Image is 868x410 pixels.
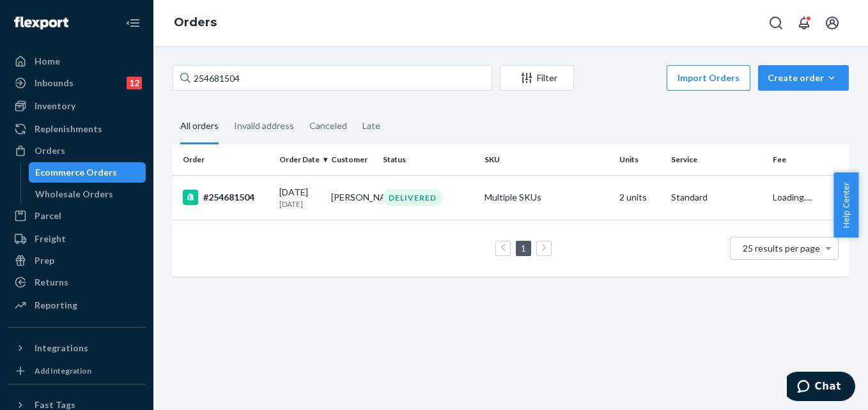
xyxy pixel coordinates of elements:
[35,299,77,312] div: Reporting
[183,190,269,205] div: #254681504
[833,172,858,238] button: Help Center
[8,119,146,139] a: Replenishments
[8,140,146,161] a: Orders
[180,109,219,144] div: All orders
[8,206,146,226] a: Parcel
[758,65,849,91] button: Create order
[35,123,102,135] div: Replenishments
[614,175,666,220] td: 2 units
[35,276,68,289] div: Returns
[120,10,146,36] button: Close Navigation
[500,72,573,84] div: Filter
[174,15,217,29] a: Orders
[743,243,820,254] span: 25 results per page
[8,272,146,292] a: Returns
[768,144,849,175] th: Fee
[791,10,817,36] button: Open notifications
[8,96,146,116] a: Inventory
[666,144,768,175] th: Service
[279,186,321,209] div: [DATE]
[8,338,146,358] button: Integrations
[164,4,227,42] ol: breadcrumbs
[667,65,750,91] button: Import Orders
[274,144,326,175] th: Order Date
[35,342,88,354] div: Integrations
[29,162,146,183] a: Ecommerce Orders
[763,10,789,36] button: Open Search Box
[35,188,113,201] div: Wholesale Orders
[378,144,479,175] th: Status
[8,73,146,93] a: Inbounds12
[362,109,380,142] div: Late
[35,166,117,179] div: Ecommerce Orders
[29,184,146,204] a: Wholesale Orders
[671,191,763,204] p: Standard
[35,232,66,245] div: Freight
[819,10,845,36] button: Open account menu
[331,154,373,165] div: Customer
[326,175,378,220] td: [PERSON_NAME]
[234,109,294,142] div: Invalid address
[787,372,855,404] iframe: Opens a widget where you can chat to one of our agents
[35,100,75,112] div: Inventory
[8,229,146,249] a: Freight
[35,209,61,222] div: Parcel
[173,65,492,91] input: Search orders
[35,365,91,376] div: Add Integration
[35,77,74,89] div: Inbounds
[279,199,321,209] p: [DATE]
[383,189,442,206] div: DELIVERED
[35,144,65,157] div: Orders
[127,77,142,89] div: 12
[8,51,146,72] a: Home
[768,175,849,220] td: Loading....
[500,65,574,91] button: Filter
[309,109,347,142] div: Canceled
[8,363,146,379] a: Add Integration
[614,144,666,175] th: Units
[35,254,54,267] div: Prep
[35,55,60,68] div: Home
[8,295,146,315] a: Reporting
[518,243,529,254] a: Page 1 is your current page
[14,17,68,29] img: Flexport logo
[768,72,839,84] div: Create order
[479,144,615,175] th: SKU
[479,175,615,220] td: Multiple SKUs
[8,250,146,271] a: Prep
[173,144,274,175] th: Order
